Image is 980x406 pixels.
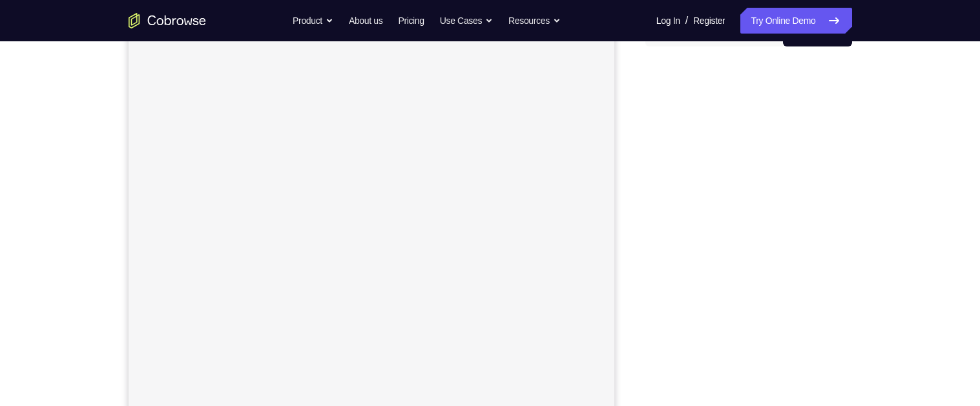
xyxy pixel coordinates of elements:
a: Register [693,8,725,34]
button: Product [293,8,333,34]
a: Try Online Demo [740,8,851,34]
a: Pricing [398,8,424,34]
a: About us [349,8,382,34]
span: / [685,13,688,28]
a: Go to the home page [129,13,206,28]
button: Use Cases [440,8,493,34]
a: Log In [656,8,680,34]
button: Resources [508,8,561,34]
